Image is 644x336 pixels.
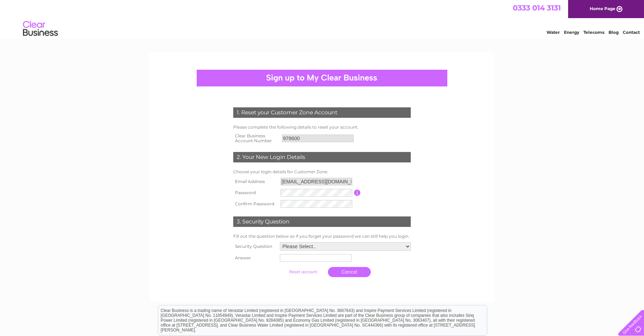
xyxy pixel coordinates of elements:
[231,198,279,209] th: Confirm Password
[233,216,411,227] div: 3. Security Question
[354,190,361,196] input: Information
[231,252,278,264] th: Answer
[158,4,487,34] div: Clear Business is a trading name of Verastar Limited (registered in [GEOGRAPHIC_DATA] No. 3667643...
[231,131,280,145] th: Clear Business Account Number
[564,30,579,35] a: Energy
[583,30,604,35] a: Telecoms
[623,30,640,35] a: Contact
[547,30,560,35] a: Water
[282,267,324,277] input: Submit
[513,3,561,12] a: 0333 014 3131
[233,152,411,162] div: 2. Your New Login Details
[608,30,619,35] a: Blog
[23,18,58,39] img: logo.png
[231,176,279,187] th: Email Address
[233,107,411,118] div: 1. Reset your Customer Zone Account
[231,123,413,131] td: Please complete the following details to reset your account.
[231,232,413,240] td: Fill out the question below so if you forget your password we can still help you login.
[231,187,279,198] th: Password
[231,168,413,176] td: Choose your login details for Customer Zone.
[328,267,371,277] a: Cancel
[231,240,278,252] th: Security Question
